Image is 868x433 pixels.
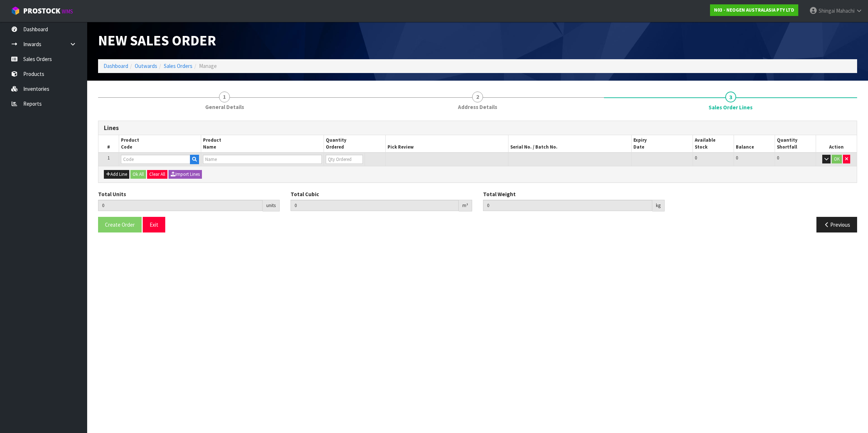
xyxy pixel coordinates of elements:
th: Product Name [201,135,324,153]
th: Pick Review [385,135,508,153]
span: Sales Order Lines [709,104,753,111]
span: 2 [472,92,483,102]
div: kg [652,200,665,211]
input: Code [121,155,190,164]
a: Sales Orders [164,62,192,69]
input: Total Units [98,200,263,211]
div: m³ [459,200,472,211]
span: Shingai [819,7,835,14]
span: Sales Order Lines [98,115,857,238]
button: Previous [816,217,857,232]
a: Outwards [135,62,157,69]
th: # [98,135,119,153]
span: New Sales Order [98,31,216,49]
span: ProStock [23,6,60,16]
button: Add Line [104,170,129,179]
button: Ok All [130,170,146,179]
th: Expiry Date [631,135,693,153]
small: WMS [62,8,73,15]
th: Product Code [119,135,201,153]
th: Action [816,135,857,153]
span: 0 [777,155,779,161]
span: Mahachi [836,7,855,14]
input: Total Cubic [291,200,459,211]
span: 3 [725,92,736,102]
strong: N03 - NEOGEN AUSTRALASIA PTY LTD [714,7,794,13]
span: 0 [736,155,738,161]
div: units [263,200,280,211]
span: 1 [219,92,230,102]
span: Manage [199,62,217,69]
label: Total Weight [483,190,516,198]
img: cube-alt.png [11,6,20,15]
button: Create Order [98,217,142,232]
input: Qty Ordered [326,155,363,164]
span: General Details [205,103,244,111]
span: Create Order [105,221,135,228]
th: Balance [734,135,775,153]
span: Address Details [458,103,497,111]
button: Exit [143,217,165,232]
button: OK [832,155,842,163]
th: Quantity Shortfall [775,135,816,153]
span: 1 [108,155,110,161]
h3: Lines [104,125,851,131]
th: Available Stock [693,135,734,153]
a: Dashboard [104,62,128,69]
span: 0 [695,155,697,161]
th: Serial No. / Batch No. [508,135,632,153]
button: Import Lines [169,170,202,179]
label: Total Units [98,190,126,198]
input: Total Weight [483,200,652,211]
label: Total Cubic [291,190,319,198]
th: Quantity Ordered [324,135,385,153]
input: Name [203,155,322,164]
button: Clear All [147,170,167,179]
